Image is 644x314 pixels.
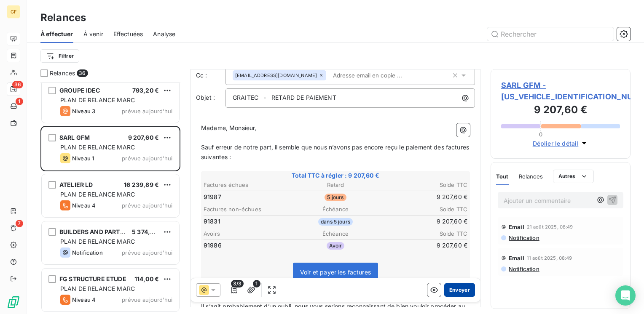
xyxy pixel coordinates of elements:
th: Factures échues [203,181,291,189]
span: Relances [519,173,543,180]
th: Retard [292,181,379,189]
span: 11 août 2025, 08:49 [527,255,572,261]
th: Échéance [292,205,379,214]
span: 5 374,32 € [132,228,164,235]
td: 91986 [203,241,291,250]
span: 0 [539,131,542,138]
a: 1 [7,99,20,113]
span: Notification [508,266,539,272]
label: Cc : [196,71,225,80]
span: À effectuer [40,30,73,38]
input: Rechercher [487,27,614,41]
span: ATELIER LD [59,181,93,188]
span: Déplier le détail [533,139,579,148]
div: GF [7,5,20,19]
span: PLAN DE RELANCE MARC [60,144,135,151]
span: prévue aujourd’hui [122,296,172,303]
span: 114,00 € [134,275,159,282]
span: GRAITEC - RETARD DE PAIEMENT [233,94,336,101]
span: SARL GFM - [US_VEHICLE_IDENTIFICATION_NUMBER] [501,80,620,102]
input: Adresse email en copie ... [330,69,427,82]
span: Niveau 4 [72,296,96,303]
span: GROUPE IDEC [59,87,100,94]
span: SARL GFM [59,134,90,141]
span: 1 [253,280,260,287]
button: Envoyer [444,283,475,297]
span: PLAN DE RELANCE MARC [60,238,135,245]
span: Avoir [327,242,345,250]
span: 36 [12,81,23,88]
span: PLAN DE RELANCE MARC [60,285,135,292]
th: Solde TTC [380,229,468,238]
th: Avoirs [203,229,291,238]
span: Madame, Monsieur, [201,124,257,131]
span: dans 5 jours [318,218,353,226]
button: Filtrer [40,49,79,63]
div: Open Intercom Messenger [615,285,636,306]
span: Email [509,224,524,230]
h3: 9 207,60 € [501,102,620,119]
td: 9 207,60 € [380,217,468,226]
td: 9 207,60 € [380,192,468,202]
span: prévue aujourd’hui [122,155,172,162]
span: prévue aujourd’hui [122,202,172,209]
th: Solde TTC [380,205,468,214]
span: Voir et payer les factures [300,269,371,276]
span: 9 207,60 € [128,134,159,141]
a: 36 [7,82,20,96]
span: PLAN DE RELANCE MARC [60,96,135,104]
span: Notification [508,234,539,241]
span: Relances [50,69,75,77]
span: Analyse [153,30,175,38]
button: Autres [553,170,594,183]
img: Logo LeanPay [7,295,20,309]
h3: Relances [40,10,86,25]
span: BUILDERS AND PARTNERS [59,228,136,235]
span: [EMAIL_ADDRESS][DOMAIN_NAME] [235,73,317,78]
td: 9 207,60 € [380,241,468,250]
span: Sauf erreur de notre part, il semble que nous n’avons pas encore reçu le paiement des factures su... [201,144,471,160]
span: prévue aujourd’hui [122,249,172,256]
span: 7 [16,220,23,227]
th: Échéance [292,229,379,238]
span: Niveau 4 [72,202,96,209]
span: Total TTC à régler : 9 207,60 € [202,171,469,180]
span: PLAN DE RELANCE MARC [60,191,135,198]
td: 91831 [203,217,291,226]
span: Objet : [196,94,215,101]
span: 21 août 2025, 08:49 [527,224,573,229]
span: 3/3 [231,280,244,287]
span: Email [509,255,524,261]
span: À venir [83,30,103,38]
span: 36 [77,69,88,77]
span: 16 239,89 € [124,181,159,188]
span: Niveau 1 [72,155,94,162]
span: prévue aujourd’hui [122,108,172,114]
div: grid [40,82,180,314]
span: Effectuées [113,30,143,38]
span: 5 jours [325,194,346,201]
span: FG STRUCTURE ETUDE [59,275,126,282]
span: 91987 [204,193,221,201]
span: Niveau 3 [72,108,95,114]
span: Notification [72,249,103,256]
span: Tout [496,173,509,180]
span: 1 [16,98,23,105]
span: 793,20 € [132,87,159,94]
th: Factures non-échues [203,205,291,214]
button: Déplier le détail [530,138,591,148]
th: Solde TTC [380,181,468,189]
